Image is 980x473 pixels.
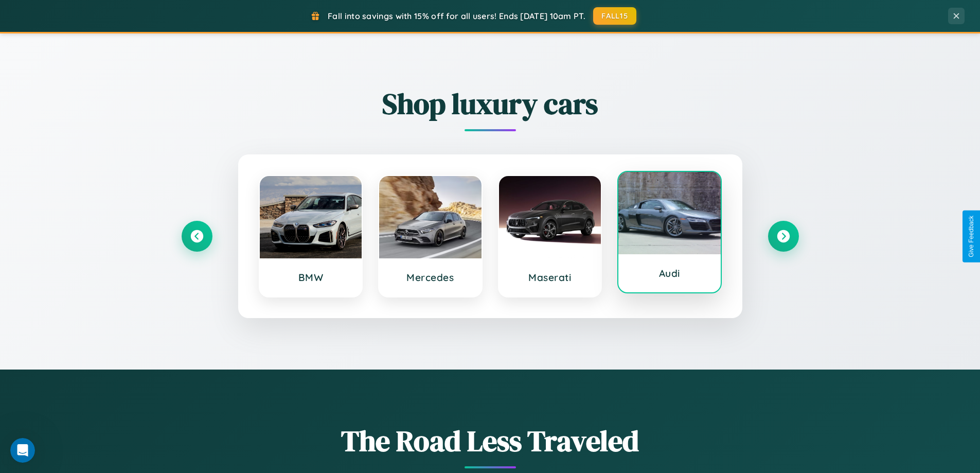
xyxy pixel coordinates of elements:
button: FALL15 [593,7,636,25]
h3: Audi [629,267,710,279]
div: Give Feedback [968,216,975,257]
span: Fall into savings with 15% off for all users! Ends [DATE] 10am PT. [328,11,585,21]
h3: BMW [270,271,352,284]
h3: Mercedes [389,271,471,284]
h3: Maserati [509,271,591,284]
iframe: Intercom live chat [10,438,35,463]
h1: The Road Less Traveled [182,421,799,461]
h2: Shop luxury cars [182,84,799,124]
